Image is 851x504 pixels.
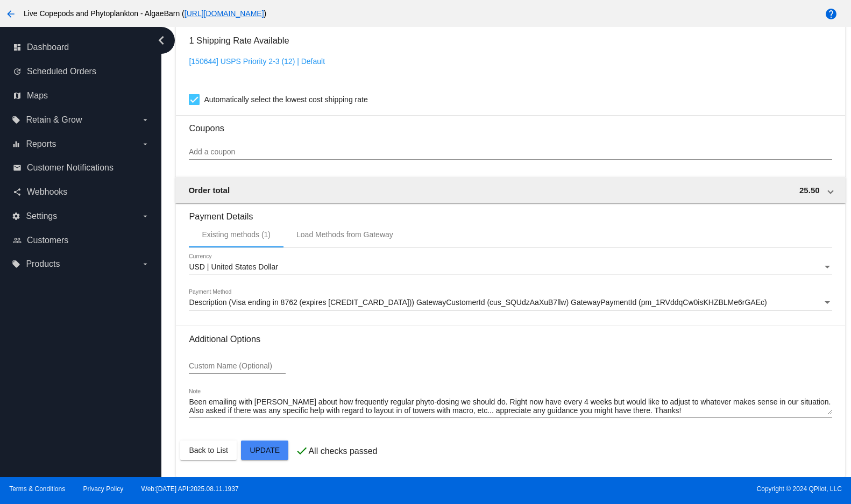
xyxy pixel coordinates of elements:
mat-icon: arrow_back [4,8,17,20]
i: equalizer [12,140,20,148]
i: local_offer [12,260,20,268]
i: email [13,164,22,172]
i: arrow_drop_down [141,116,150,124]
mat-icon: check [295,444,308,457]
i: dashboard [13,43,22,52]
i: arrow_drop_down [141,212,150,221]
span: Retain & Grow [26,115,82,125]
i: chevron_left [153,32,170,49]
span: 25.50 [799,186,820,195]
div: Existing methods (1) [202,230,271,239]
span: Products [26,259,60,269]
i: local_offer [12,116,20,124]
h3: Additional Options [189,334,832,344]
a: [150644] USPS Priority 2-3 (12) | Default [189,57,325,66]
h3: Coupons [189,115,832,133]
mat-select: Payment Method [189,299,832,307]
i: arrow_drop_down [141,260,150,268]
a: email Customer Notifications [13,159,150,176]
a: people_outline Customers [13,232,150,249]
a: Terms & Conditions [9,485,65,493]
a: Web:[DATE] API:2025.08.11.1937 [141,485,239,493]
button: Update [241,441,288,460]
button: Back to List [180,441,236,460]
span: Description (Visa ending in 8762 (expires [CREDIT_CARD_DATA])) GatewayCustomerId (cus_SQUdzAaXuB7... [189,298,767,307]
a: dashboard Dashboard [13,39,150,56]
span: Automatically select the lowest cost shipping rate [204,93,367,106]
span: Back to List [189,446,228,455]
p: All checks passed [308,446,377,456]
a: [URL][DOMAIN_NAME] [185,9,264,18]
i: update [13,67,22,76]
span: Order total [188,186,230,195]
i: arrow_drop_down [141,140,150,148]
mat-expansion-panel-header: Order total 25.50 [175,177,845,203]
i: share [13,188,22,196]
span: Customers [27,236,68,245]
span: Copyright © 2024 QPilot, LLC [435,485,842,493]
span: Customer Notifications [27,163,114,173]
h3: 1 Shipping Rate Available [189,29,289,52]
span: Dashboard [27,42,69,52]
span: Update [250,446,280,455]
mat-icon: help [825,8,838,20]
span: Scheduled Orders [27,67,96,76]
span: Webhooks [27,187,67,197]
a: update Scheduled Orders [13,63,150,80]
a: share Webhooks [13,183,150,201]
input: Custom Name (Optional) [189,362,286,371]
h3: Payment Details [189,203,832,222]
i: people_outline [13,236,22,245]
i: settings [12,212,20,221]
a: map Maps [13,87,150,104]
span: Settings [26,211,57,221]
span: Maps [27,91,48,101]
input: Add a coupon [189,148,832,157]
span: USD | United States Dollar [189,262,278,271]
span: Reports [26,139,56,149]
mat-select: Currency [189,263,832,272]
i: map [13,91,22,100]
a: Privacy Policy [83,485,124,493]
div: Load Methods from Gateway [296,230,393,239]
span: Live Copepods and Phytoplankton - AlgaeBarn ( ) [24,9,266,18]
